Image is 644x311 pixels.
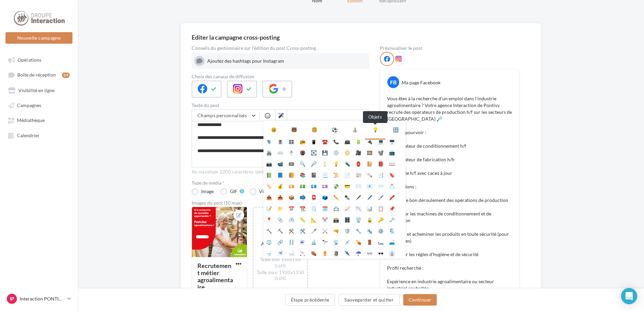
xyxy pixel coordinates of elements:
[197,112,247,118] span: Champs personnalisés
[297,203,308,214] li: 📆
[364,247,375,258] li: 👓
[259,189,272,194] div: Vidéo
[402,79,441,86] div: Ma page Facebook
[17,118,45,123] span: Médiathèque
[353,236,364,247] li: 💊
[5,32,72,44] button: Nouvelle campagne
[308,158,319,169] li: 🔎
[62,72,70,78] div: 39
[263,147,275,158] li: 🖨️
[286,191,297,203] li: 📦
[4,68,74,81] a: Boîte de réception39
[275,158,286,169] li: 📹
[386,225,398,236] li: 🗜️
[308,214,319,225] li: 📐
[393,126,399,133] div: 🔣
[230,189,237,194] div: GIF
[353,191,364,203] li: 🖋️
[342,214,353,225] li: 🗄️
[308,169,319,180] li: 📓
[291,126,297,133] div: 🐻
[353,214,364,225] li: 🗑️
[386,180,398,191] li: 📩
[286,169,297,180] li: 📙
[285,294,335,306] button: Étape précédente
[197,262,233,291] div: Recrutement métier agroalimentaire ...
[17,72,56,78] span: Boîte de réception
[319,203,330,214] li: 🗓️
[342,158,353,169] li: 🔦
[363,111,387,123] div: Objets
[386,136,398,147] li: 🖥️
[312,126,317,133] div: 🍔
[286,136,297,147] li: 🎛️
[386,169,398,180] li: 🔖
[286,247,297,258] li: 🛁
[4,129,74,141] a: Calendrier
[275,136,286,147] li: 🎚️
[275,214,286,225] li: 📎
[330,214,342,225] li: 🗃️
[263,180,275,191] li: 🏷️
[319,214,330,225] li: ✂️
[342,180,353,191] li: 💳
[375,225,386,236] li: ⚙️
[18,57,41,63] span: Opérations
[271,126,277,133] div: 😃
[375,169,386,180] li: 📑
[386,191,398,203] li: 🖍️
[330,147,342,158] li: 💿
[275,203,286,214] li: 📁
[353,169,364,180] li: 📰
[5,292,72,305] a: IP Interaction PONTIVY
[192,201,369,205] div: Images du post (10 max)
[353,247,364,258] li: ☂️
[286,158,297,169] li: 📼
[192,110,259,121] button: Champs personnalisés
[192,46,369,50] div: Conseils du gestionnaire sur l'édition du post Cross-posting
[308,191,319,203] li: 📮
[342,136,353,147] li: 📠
[375,147,386,158] li: 📽️
[286,180,297,191] li: 💴
[353,158,364,169] li: 🏮
[342,247,353,258] li: 🌂
[263,236,275,247] li: ⚖️
[364,147,375,158] li: 🎞️
[364,236,375,247] li: 🚪
[386,203,398,214] li: 📌
[308,136,319,147] li: 📱
[263,225,275,236] li: 🔨
[330,158,342,169] li: 💡
[342,225,353,236] li: 🛡️
[297,225,308,236] li: 🛠️
[263,169,275,180] li: 📗
[375,158,386,169] li: 📕
[275,191,286,203] li: 📥
[386,158,398,169] li: 📖
[353,180,364,191] li: ✉️
[297,214,308,225] li: 📏
[403,294,437,306] button: Continuer
[286,236,297,247] li: ⛓️
[319,236,330,247] li: 🔭
[332,126,338,133] div: ⚽
[342,203,353,214] li: 📈
[192,160,369,167] label: 767/2200
[297,236,308,247] li: ⚗️
[4,99,74,111] a: Campagnes
[297,180,308,191] li: 💵
[319,158,330,169] li: 🕯️
[17,132,40,138] span: Calendrier
[364,158,375,169] li: 📔
[263,247,275,258] li: 🚽
[342,147,353,158] li: 📀
[353,225,364,236] li: 🔧
[297,191,308,203] li: 📫
[275,169,286,180] li: 📘
[375,191,386,203] li: 🖌️
[10,295,14,302] span: IP
[263,203,275,214] li: 📝
[375,247,386,258] li: 🕶️
[386,247,398,258] li: 👔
